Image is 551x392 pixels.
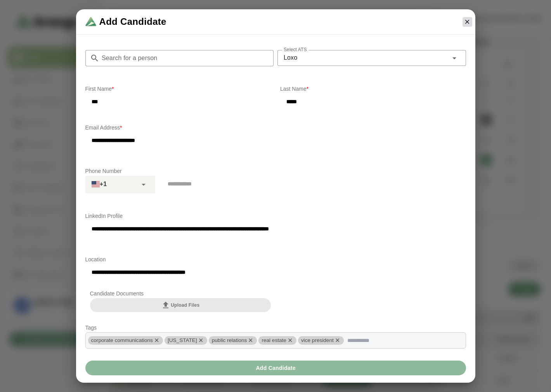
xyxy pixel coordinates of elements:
[91,337,153,343] span: corporate communications
[85,255,466,264] p: Location
[280,84,466,93] p: Last Name
[284,53,297,63] span: Loxo
[255,361,296,375] span: Add Candidate
[99,16,166,28] span: Add Candidate
[85,123,466,132] p: Email Address
[85,84,271,93] p: First Name
[168,337,197,343] span: [US_STATE]
[85,323,466,332] p: Tags
[301,337,334,343] span: vice president
[85,211,466,221] p: LinkedIn Profile
[262,337,286,343] span: real estate
[161,300,199,310] span: Upload Files
[212,337,247,343] span: public relations
[90,289,271,298] p: Candidate Documents
[90,298,271,312] button: Upload Files
[85,166,466,176] p: Phone Number
[85,361,466,375] button: Add Candidate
